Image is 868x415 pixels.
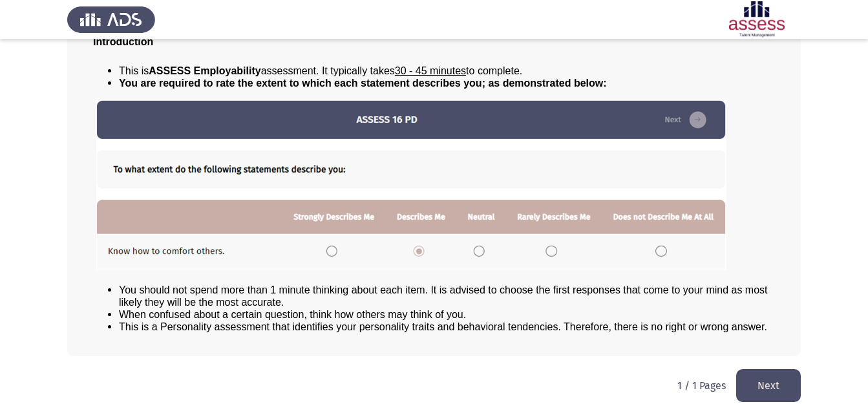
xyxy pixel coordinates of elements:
span: You are required to rate the extent to which each statement describes you; as demonstrated below: [119,78,607,89]
span: When confused about a certain question, think how others may think of you. [119,309,466,320]
b: ASSESS Employability [149,65,260,76]
span: You should not spend more than 1 minute thinking about each item. It is advised to choose the fir... [119,284,768,308]
u: 30 - 45 minutes [395,65,466,76]
p: 1 / 1 Pages [677,379,726,392]
span: This is a Personality assessment that identifies your personality traits and behavioral tendencie... [119,321,767,332]
img: Assessment logo of ASSESS Employability - EBI [713,1,801,37]
span: Introduction [93,36,153,47]
img: Assess Talent Management logo [67,1,155,37]
button: load next page [736,369,801,402]
span: This is assessment. It typically takes to complete. [119,65,522,76]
